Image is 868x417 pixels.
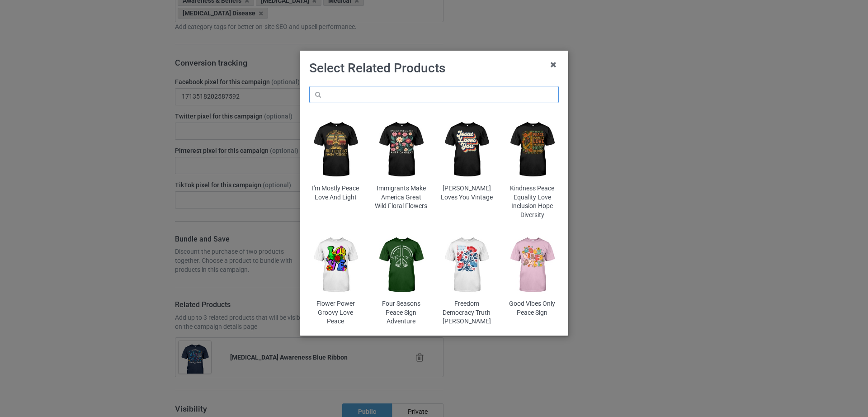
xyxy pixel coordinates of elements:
div: Good Vibes Only Peace Sign [506,299,559,317]
div: I'm Mostly Peace Love And Light [309,184,362,202]
div: Kindness Peace Equality Love Inclusion Hope Diversity [506,184,559,219]
div: Flower Power Groovy Love Peace [309,299,362,326]
h1: Select Related Products [309,60,559,76]
div: [PERSON_NAME] Loves You Vintage [440,184,493,202]
div: Immigrants Make America Great Wild Floral Flowers [375,184,428,211]
div: Freedom Democracy Truth [PERSON_NAME] [440,299,493,326]
div: Four Seasons Peace Sign Adventure [375,299,428,326]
